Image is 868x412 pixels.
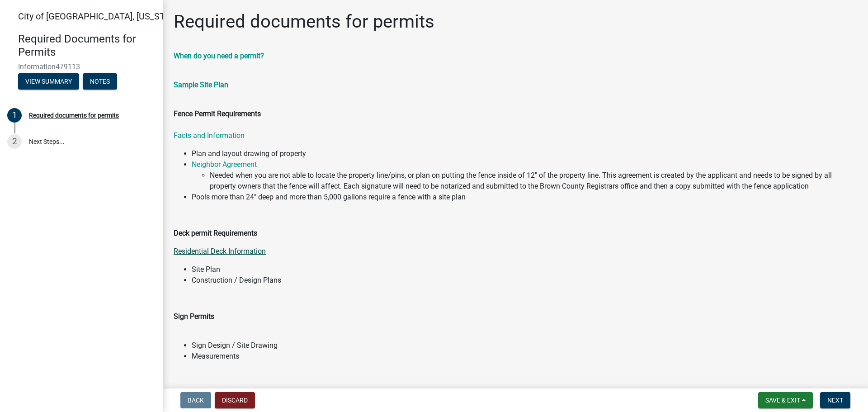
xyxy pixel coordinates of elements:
[174,52,264,60] a: When do you need a permit?
[174,81,228,89] a: Sample Site Plan
[820,392,850,408] button: Next
[192,148,857,159] li: Plan and layout drawing of property
[29,112,119,118] div: Required documents for permits
[192,275,857,286] p: Construction / Design Plans
[174,229,257,237] strong: Deck permit Requirements
[83,73,117,90] button: Notes
[180,392,211,408] button: Back
[192,192,857,203] li: Pools more than 24" deep and more than 5,000 gallons require a fence with a site plan
[174,109,261,118] strong: Fence Permit Requirements
[18,33,156,59] h4: Required Documents for Permits
[192,351,857,362] li: Measurements
[192,264,857,275] li: Site Plan
[174,247,266,256] a: Residential Deck Information
[174,312,214,321] strong: Sign Permits
[174,131,245,140] a: Facts and Information
[192,160,257,169] a: Neighbor Agreement
[7,108,22,123] div: 1
[188,397,204,404] span: Back
[210,170,857,192] li: Needed when you are not able to locate the property line/pins, or plan on putting the fence insid...
[18,73,79,90] button: View Summary
[827,397,843,404] span: Next
[7,134,22,149] div: 2
[758,392,813,408] button: Save & Exit
[18,62,145,71] span: Information479113
[18,11,183,22] span: City of [GEOGRAPHIC_DATA], [US_STATE]
[174,11,434,33] h1: Required documents for permits
[192,340,857,351] li: Sign Design / Site Drawing
[18,78,79,85] wm-modal-confirm: Summary
[83,78,117,85] wm-modal-confirm: Notes
[765,397,800,404] span: Save & Exit
[215,392,255,408] button: Discard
